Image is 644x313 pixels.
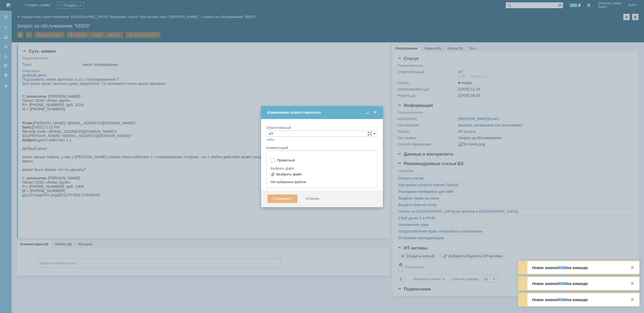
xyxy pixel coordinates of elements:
span: Свернуть (Ctrl + M) [365,110,370,115]
div: Развернуть [520,264,526,271]
div: Выбрать файл [276,172,302,176]
div: Развернуть [520,296,526,303]
div: Ответственный [266,126,377,129]
div: Комментарий [266,146,378,151]
label: Приватный [277,158,372,162]
a: себе [266,138,274,142]
div: Выбрать файл [271,167,372,170]
a: 58360 [557,298,567,302]
div: Закрыть [629,280,636,287]
strong: Новая заявка на команде [532,266,588,270]
div: Закрыть [629,296,636,303]
div: Развернуть [520,280,526,287]
strong: Новая заявка на команде [532,298,588,302]
a: 58359 [557,282,567,286]
div: Изменение ответственного [267,110,378,115]
span: Сложная форма [368,131,372,136]
span: Закрыть [372,110,378,115]
strong: Новая заявка на команде [532,282,588,286]
a: 58358 [557,266,567,270]
div: Закрыть [629,264,636,271]
div: Нет выбранных файлов [271,178,373,184]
